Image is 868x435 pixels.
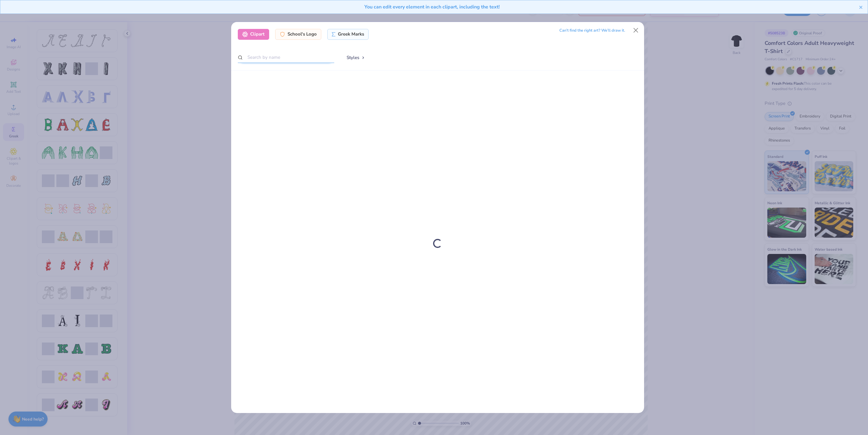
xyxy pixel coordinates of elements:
[559,25,625,36] div: Can’t find the right art? We’ll draw it.
[327,29,369,40] div: Greek Marks
[340,52,372,63] button: Styles
[275,29,321,40] div: School's Logo
[5,3,859,11] div: You can edit every element in each clipart, including the text!
[859,3,863,11] button: close
[238,52,334,63] input: Search by name
[630,25,641,36] button: Close
[238,29,269,40] div: Clipart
